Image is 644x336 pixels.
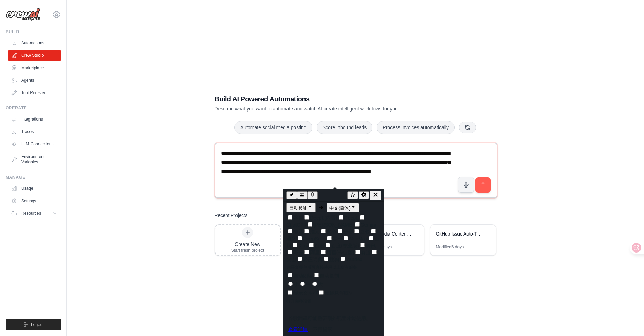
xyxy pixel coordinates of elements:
div: Create New [231,241,264,248]
button: Logout [6,319,61,330]
button: Process invoices automatically [377,121,455,134]
div: Manage [6,175,61,180]
div: 聊天小组件 [609,303,644,336]
a: Integrations [8,114,61,125]
div: Operate [6,105,61,111]
a: Automations [8,37,61,48]
button: Get new suggestions [459,122,476,133]
h1: Build AI Powered Automations [215,94,448,104]
button: Score inbound leads [317,121,373,134]
img: Logo [6,8,40,21]
a: Agents [8,75,61,86]
button: Click to speak your automation idea [458,177,474,193]
iframe: Chat Widget [609,303,644,336]
a: Settings [8,195,61,206]
button: Automate social media posting [234,121,312,134]
p: Describe what you want to automate and watch AI create intelligent workflows for you [215,105,448,112]
div: GitHub Issue Auto-Triage System [436,230,483,237]
span: Resources [21,211,41,216]
a: Marketplace [8,62,61,73]
a: Crew Studio [8,50,61,61]
span: Logout [31,322,44,327]
h3: Recent Projects [215,212,248,219]
a: Tool Registry [8,87,61,98]
div: Social Media Content Automation [364,230,412,237]
a: Traces [8,126,61,137]
a: Usage [8,183,61,194]
button: Resources [8,208,61,219]
a: LLM Connections [8,139,61,150]
div: Start fresh project [231,248,264,253]
div: Modified 6 days [436,244,464,250]
div: Build [6,29,61,35]
a: Environment Variables [8,151,61,168]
